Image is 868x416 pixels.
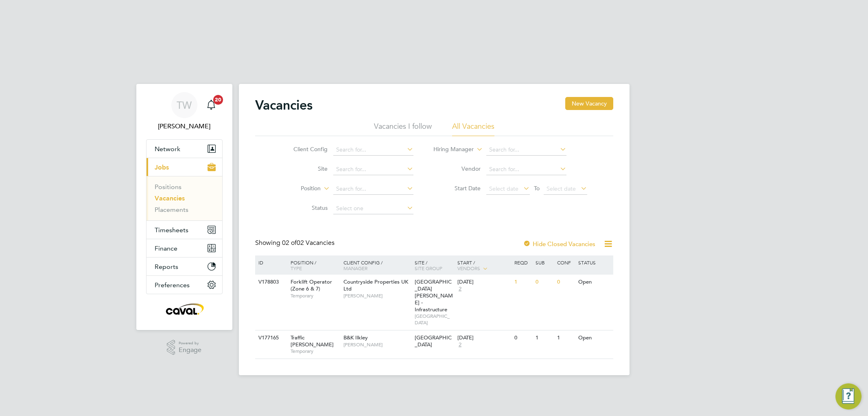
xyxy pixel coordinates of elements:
input: Search for... [333,144,413,156]
label: Start Date [434,185,481,192]
span: 2 [457,286,463,293]
span: TW [177,100,192,110]
span: Traffic [PERSON_NAME] [291,334,334,348]
button: Jobs [146,158,222,176]
div: 0 [512,330,533,346]
div: [DATE] [457,279,510,286]
span: [PERSON_NAME] [343,293,411,299]
span: Forklift Operator (Zone 6 & 7) [291,278,332,292]
span: Network [155,145,180,153]
div: Client Config / [341,255,413,275]
label: Status [281,204,328,211]
span: Select date [547,185,576,192]
div: Conf [555,255,576,269]
div: Showing [255,239,336,247]
span: 02 of [282,239,297,247]
label: Vendor [434,165,481,172]
span: [PERSON_NAME] [343,341,411,348]
span: Preferences [155,281,190,289]
span: Engage [179,347,201,354]
label: Position [274,185,321,193]
span: 02 Vacancies [282,239,335,247]
div: 0 [555,275,576,290]
div: 0 [533,275,555,290]
li: All Vacancies [452,121,494,136]
span: [GEOGRAPHIC_DATA][PERSON_NAME] - Infrastructure [415,278,453,313]
span: Finance [155,244,177,252]
div: Sub [533,255,555,269]
button: Preferences [146,276,222,294]
label: Hiring Manager [427,145,474,154]
li: Vacancies I follow [374,121,432,136]
div: 1 [533,330,555,346]
span: Type [291,265,302,271]
span: Timesheets [155,226,188,234]
div: Reqd [512,255,533,269]
div: Start / [455,255,512,276]
img: caval-logo-retina.png [164,302,204,315]
div: Open [576,275,612,290]
div: ID [256,255,285,269]
nav: Main navigation [136,84,232,330]
div: Status [576,255,612,269]
div: 1 [555,330,576,346]
span: Temporary [291,293,339,299]
input: Search for... [333,183,413,195]
span: Vendors [457,265,480,271]
label: Site [281,165,328,172]
a: Powered byEngage [167,340,201,355]
span: Countryside Properties UK Ltd [343,278,408,292]
label: Hide Closed Vacancies [523,240,595,248]
div: Position / [284,255,341,275]
label: Client Config [281,145,328,153]
span: B&K Ilkley [343,334,368,341]
a: Vacancies [155,194,185,202]
button: Finance [146,239,222,257]
span: Select date [489,185,518,192]
span: Tim Wells [146,121,223,131]
button: New Vacancy [565,97,613,110]
div: Jobs [146,176,222,220]
div: V177165 [256,330,285,346]
span: 2 [457,341,463,348]
button: Engage Resource Center [835,383,861,409]
span: 20 [213,95,223,105]
span: Reports [155,263,178,271]
span: Manager [343,265,367,271]
h2: Vacancies [255,97,313,113]
button: Network [146,140,222,158]
a: Positions [155,183,181,191]
span: Powered by [179,340,201,347]
span: [GEOGRAPHIC_DATA] [415,334,452,348]
span: [GEOGRAPHIC_DATA] [415,313,453,326]
span: Temporary [291,348,339,354]
a: Placements [155,206,188,214]
div: [DATE] [457,335,510,341]
button: Timesheets [146,221,222,239]
span: Jobs [155,163,169,171]
input: Search for... [486,164,566,175]
input: Select one [333,203,413,214]
a: Go to home page [146,302,223,315]
span: Site Group [415,265,442,271]
input: Search for... [333,164,413,175]
span: To [531,183,542,194]
a: TW[PERSON_NAME] [146,92,223,131]
div: Open [576,330,612,346]
div: 1 [512,275,533,290]
div: Site / [413,255,455,275]
div: V178803 [256,275,285,290]
input: Search for... [486,144,566,156]
button: Reports [146,258,222,275]
a: 20 [203,92,219,118]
